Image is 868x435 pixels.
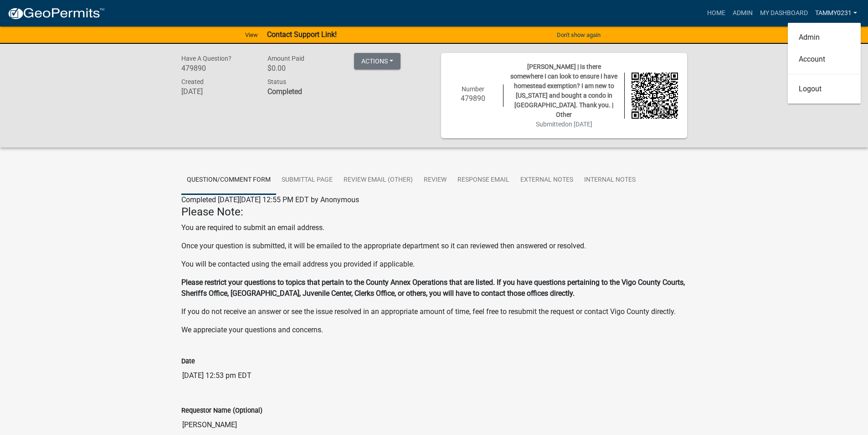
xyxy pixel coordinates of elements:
div: Tammy0231 [788,23,861,104]
span: Have A Question? [181,55,231,62]
a: Home [704,5,729,22]
a: Response Email [452,166,515,195]
span: Completed [DATE][DATE] 12:55 PM EDT by Anonymous [181,195,359,204]
p: You will be contacted using the email address you provided if applicable. [181,259,687,270]
label: Requestor Name (Optional) [181,408,262,414]
h6: $0.00 [267,64,340,73]
h6: 479890 [181,64,254,73]
strong: Contact Support Link! [267,30,337,39]
img: QR code [632,73,678,119]
a: My Dashboard [756,5,812,22]
span: Amount Paid [267,55,304,62]
a: Review [418,166,452,195]
a: Review Email (Other) [338,166,418,195]
strong: Please restrict your questions to topics that pertain to the County Annex Operations that are lis... [181,278,685,298]
span: Created [181,78,204,85]
h4: Please Note: [181,205,687,219]
p: We appreciate your questions and concerns. [181,325,687,335]
a: Submittal Page [276,166,338,195]
button: Don't show again [553,27,604,42]
button: Actions [354,53,401,69]
span: [PERSON_NAME] | Is there somewhere I can look to ensure I have homestead exemption? I am new to [... [510,63,617,118]
h6: [DATE] [181,87,254,96]
label: Date [181,358,195,365]
span: Status [267,78,286,85]
span: Submitted on [DATE] [536,121,592,128]
p: You are required to submit an email address. [181,222,687,233]
a: Internal Notes [579,166,641,195]
a: Logout [788,78,861,100]
a: Account [788,48,861,70]
a: Admin [729,5,756,22]
a: Question/Comment Form [181,166,276,195]
span: Number [462,85,484,93]
a: External Notes [515,166,579,195]
p: Once your question is submitted, it will be emailed to the appropriate department so it can revie... [181,241,687,252]
a: Admin [788,26,861,48]
strong: Completed [267,87,302,96]
p: If you do not receive an answer or see the issue resolved in an appropriate amount of time, feel ... [181,306,687,317]
a: View [241,27,262,42]
a: Tammy0231 [812,5,861,22]
h6: 479890 [450,94,497,103]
